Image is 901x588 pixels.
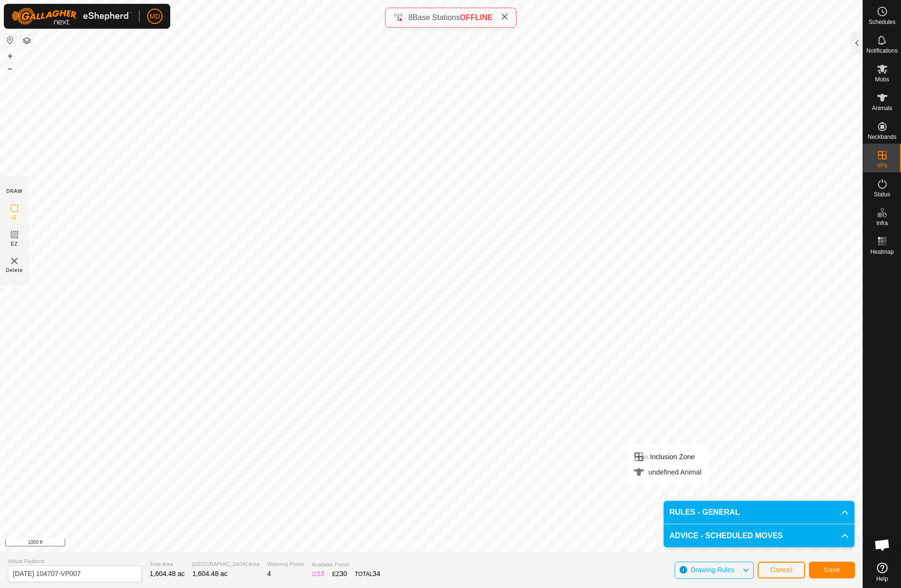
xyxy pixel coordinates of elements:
span: OFFLINE [460,13,492,22]
span: Save [824,566,840,574]
a: Privacy Policy [393,539,429,548]
a: Contact Us [441,539,469,548]
span: Delete [6,267,23,274]
span: 4 [267,570,271,577]
span: Animals [872,105,892,111]
span: Base Stations [412,13,460,22]
span: 8 [408,13,412,22]
p-accordion-header: RULES - GENERAL [664,501,854,524]
span: Infra [876,220,888,226]
span: 34 [373,570,380,577]
span: Total Area [150,560,185,568]
img: Gallagher Logo [12,8,131,25]
span: Schedules [868,19,895,25]
span: 18 [317,570,325,577]
span: Watering Points [267,560,304,568]
span: Cancel [770,566,793,574]
span: 1,604.48 ac [150,570,185,577]
span: MD [150,11,160,22]
div: Open chat [868,531,897,559]
button: – [4,63,16,74]
span: [GEOGRAPHIC_DATA] Area [192,560,259,568]
div: EZ [332,569,347,579]
div: IZ [312,569,325,579]
span: Notifications [866,48,898,54]
span: Help [876,576,888,582]
span: EZ [11,240,18,248]
div: Inclusion Zone [633,451,701,463]
img: VP [9,255,20,267]
span: Heatmap [870,249,894,255]
button: Map Layers [21,35,33,46]
span: Drawing Rules [690,566,734,574]
span: Available Points [312,561,380,569]
p-accordion-header: ADVICE - SCHEDULED MOVES [664,524,854,547]
button: Cancel [758,562,805,578]
span: IZ [12,214,17,221]
span: Virtual Paddock [8,557,142,565]
span: 30 [339,570,347,577]
a: Help [863,559,901,586]
span: ADVICE - SCHEDULED MOVES [669,530,783,542]
span: 1,604.48 ac [192,570,227,577]
span: Status [874,192,890,197]
span: RULES - GENERAL [669,507,740,518]
span: Mobs [875,77,889,82]
button: Save [809,562,855,578]
button: Reset Map [4,34,16,46]
span: VPs [877,163,887,169]
span: Neckbands [867,134,896,140]
div: TOTAL [355,569,380,579]
div: DRAW [6,188,23,195]
div: undefined Animal [633,466,701,478]
button: + [4,50,16,62]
